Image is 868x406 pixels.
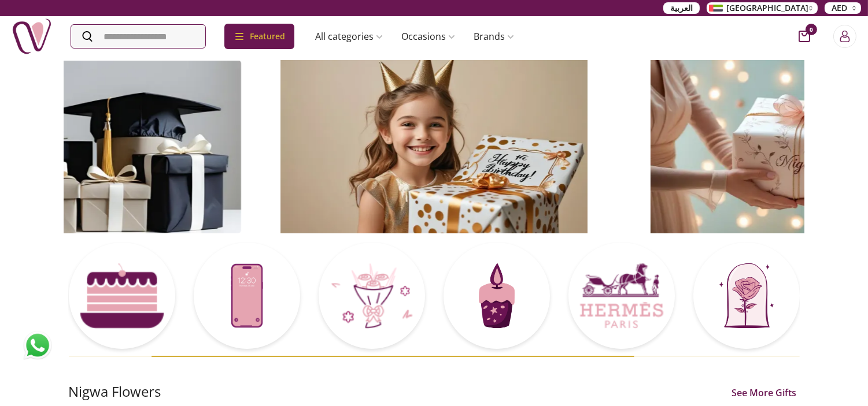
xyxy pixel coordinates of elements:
a: Card Thumbnail [444,243,550,351]
a: Card Thumbnail [319,243,425,351]
div: Featured [224,24,294,49]
a: See More Gifts [729,386,800,400]
span: العربية [670,2,693,14]
span: AED [832,2,847,14]
a: Card Thumbnail [693,243,800,351]
img: Arabic_dztd3n.png [709,5,723,12]
a: Occasions [392,25,464,48]
a: All categories [306,25,392,48]
a: Card Thumbnail [568,243,675,351]
span: 0 [806,24,817,35]
h2: Nigwa Flowers [69,382,161,401]
span: [GEOGRAPHIC_DATA] [726,2,808,14]
button: Login [833,25,856,48]
button: AED [825,2,861,14]
button: [GEOGRAPHIC_DATA] [707,2,818,14]
input: Search [71,25,205,48]
a: Card Thumbnail [194,243,300,351]
a: Card Thumbnail [69,243,175,351]
img: whatsapp [23,331,52,360]
img: Nigwa-uae-gifts [12,16,52,57]
a: Brands [464,25,523,48]
button: cart-button [799,31,810,42]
